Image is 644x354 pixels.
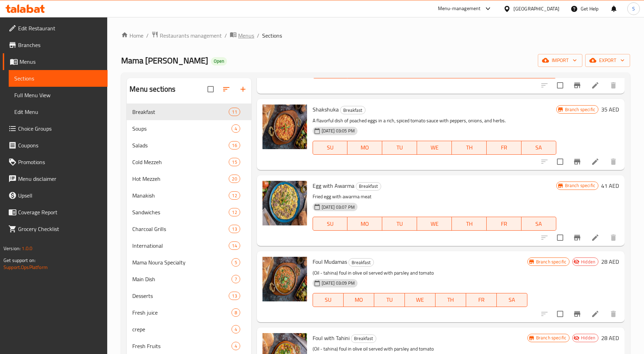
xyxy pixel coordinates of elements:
span: 15 [229,159,239,166]
span: Full Menu View [14,91,102,99]
button: TU [382,217,417,231]
span: Grocery Checklist [18,225,102,233]
span: export [591,56,625,65]
button: FR [466,293,497,307]
span: 16 [229,142,239,149]
span: Branch specific [562,182,598,189]
span: FR [489,219,519,229]
span: Sandwiches [132,208,229,216]
span: FR [469,295,494,305]
button: Branch-specific-item [569,153,586,170]
div: Desserts13 [127,287,251,304]
span: Mama [PERSON_NAME] [121,53,208,68]
a: Promotions [3,154,108,170]
div: items [231,258,240,267]
a: Upsell [3,187,108,204]
span: Egg with Awarma [313,180,354,191]
button: TH [452,141,487,155]
span: S [632,5,635,13]
span: Manakish [132,191,229,200]
span: Branches [18,41,102,49]
div: Sandwiches12 [127,204,251,221]
span: TU [385,219,414,229]
button: SA [521,141,556,155]
img: Foul Mudamas [262,257,307,301]
button: Branch-specific-item [569,77,586,94]
div: items [231,124,240,133]
span: SU [316,295,341,305]
span: crepe [132,325,231,333]
span: Menu disclaimer [18,175,102,183]
span: Select to update [553,307,567,321]
div: items [229,292,240,300]
button: FR [487,217,521,231]
span: Hot Mezzeh [132,175,229,183]
span: Branch specific [562,106,598,113]
button: SU [313,293,344,307]
span: [DATE] 03:09 PM [319,280,358,286]
span: Restaurants management [160,31,222,40]
button: TH [435,293,466,307]
div: Cold Mezzeh15 [127,154,251,170]
a: Choice Groups [3,120,108,137]
div: [GEOGRAPHIC_DATA] [513,5,559,13]
div: Cold Mezzeh [132,158,229,166]
button: SA [497,293,527,307]
button: Branch-specific-item [569,306,586,322]
h6: 35 AED [601,105,619,114]
span: Coverage Report [18,208,102,216]
nav: breadcrumb [121,31,630,40]
div: items [229,208,240,216]
a: Grocery Checklist [3,221,108,237]
img: Shakshuka [262,105,307,149]
span: 8 [232,309,240,316]
a: Coverage Report [3,204,108,221]
button: SU [313,141,348,155]
a: Edit Menu [9,103,108,120]
span: Mama Noura Specialty [132,258,231,267]
div: items [229,175,240,183]
span: TH [455,143,484,153]
a: Coupons [3,137,108,154]
span: SU [316,219,345,229]
span: Foul Mudamas [313,256,347,267]
button: delete [605,153,622,170]
div: items [229,241,240,250]
span: International [132,241,229,250]
span: 4 [232,125,240,132]
p: Fried egg with awarma meat [313,192,556,201]
span: 4 [232,343,240,349]
a: Edit menu item [591,157,599,166]
span: Select to update [553,154,567,169]
span: Open [211,58,227,64]
a: Menus [230,31,254,40]
span: import [543,56,577,65]
span: SA [524,219,553,229]
a: Support.OpsPlatform [3,263,48,272]
li: / [225,31,227,40]
span: Edit Menu [14,108,102,116]
span: Hidden [578,334,598,341]
span: Breakfast [132,108,229,116]
div: crepe4 [127,321,251,338]
a: Edit menu item [591,81,599,90]
span: Fresh Fruits [132,342,231,350]
button: delete [605,306,622,322]
div: items [229,191,240,200]
span: WE [408,295,433,305]
div: Desserts [132,292,229,300]
span: Choice Groups [18,124,102,133]
span: Charcoal Grills [132,225,229,233]
a: Menus [3,53,108,70]
span: Menus [19,57,102,66]
span: Sections [14,74,102,83]
span: WE [420,143,449,153]
button: WE [405,293,435,307]
div: items [229,225,240,233]
a: Edit Restaurant [3,20,108,37]
span: FR [489,143,519,153]
span: Version: [3,244,21,253]
button: SA [521,217,556,231]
